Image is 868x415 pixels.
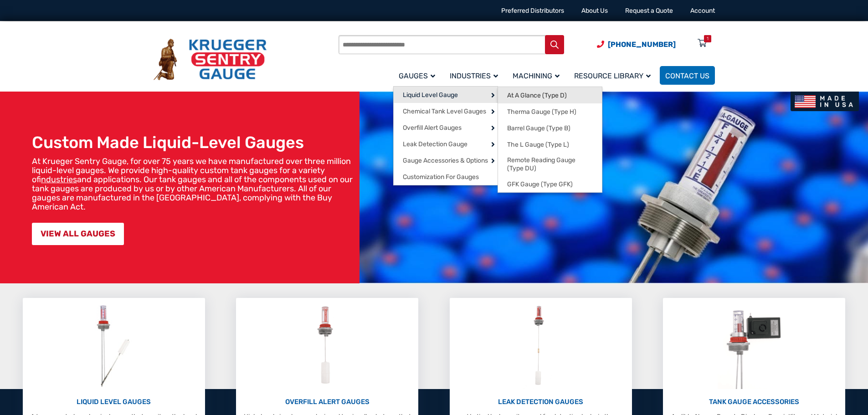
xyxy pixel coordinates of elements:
a: Barrel Gauge (Type B) [498,120,602,136]
span: Contact Us [665,72,709,80]
a: At A Glance (Type D) [498,87,602,103]
a: Liquid Level Gauge [394,87,498,103]
a: Phone Number (920) 434-8860 [597,39,676,50]
a: GFK Gauge (Type GFK) [498,176,602,192]
a: industries [41,174,77,184]
h1: Custom Made Liquid-Level Gauges [32,133,355,152]
p: OVERFILL ALERT GAUGES [241,397,414,407]
img: Leak Detection Gauges [523,302,559,389]
a: About Us [581,7,608,15]
span: Customization For Gauges [403,173,479,181]
a: Chemical Tank Level Gauges [394,103,498,119]
span: Resource Library [574,72,651,80]
p: At Krueger Sentry Gauge, for over 75 years we have manufactured over three million liquid-level g... [32,157,355,211]
span: Machining [513,72,560,80]
img: Made In USA [791,92,859,111]
p: LIQUID LEVEL GAUGES [27,397,200,407]
img: Krueger Sentry Gauge [154,39,267,81]
span: Remote Reading Gauge (Type DU) [507,156,593,172]
a: Machining [507,65,569,86]
span: Gauge Accessories & Options [403,157,488,165]
a: Resource Library [569,65,660,86]
a: VIEW ALL GAUGES [32,223,124,245]
span: Chemical Tank Level Gauges [403,108,486,116]
img: Overfill Alert Gauges [307,302,348,389]
img: Tank Gauge Accessories [718,302,791,389]
p: TANK GAUGE ACCESSORIES [668,397,841,407]
a: Therma Gauge (Type H) [498,103,602,120]
a: Request a Quote [625,7,673,15]
a: Industries [444,65,507,86]
a: Leak Detection Gauge [394,136,498,152]
a: Overfill Alert Gauges [394,119,498,136]
span: The L Gauge (Type L) [507,141,569,149]
a: Remote Reading Gauge (Type DU) [498,153,602,176]
span: Therma Gauge (Type H) [507,108,576,116]
span: At A Glance (Type D) [507,92,567,100]
img: Liquid Level Gauges [89,302,138,389]
span: Leak Detection Gauge [403,140,467,149]
a: Preferred Distributors [501,7,564,15]
span: Overfill Alert Gauges [403,124,462,132]
img: bg_hero_bannerksentry [360,92,868,283]
span: [PHONE_NUMBER] [608,40,676,49]
a: Gauge Accessories & Options [394,152,498,169]
span: Barrel Gauge (Type B) [507,124,570,133]
a: The L Gauge (Type L) [498,136,602,153]
span: Gauges [399,72,435,80]
span: Liquid Level Gauge [403,91,458,99]
p: LEAK DETECTION GAUGES [454,397,627,407]
a: Gauges [393,65,444,86]
a: Account [690,7,715,15]
a: Customization For Gauges [394,169,498,185]
a: Contact Us [660,66,715,85]
span: GFK Gauge (Type GFK) [507,180,573,189]
div: 1 [707,35,709,42]
span: Industries [450,72,498,80]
